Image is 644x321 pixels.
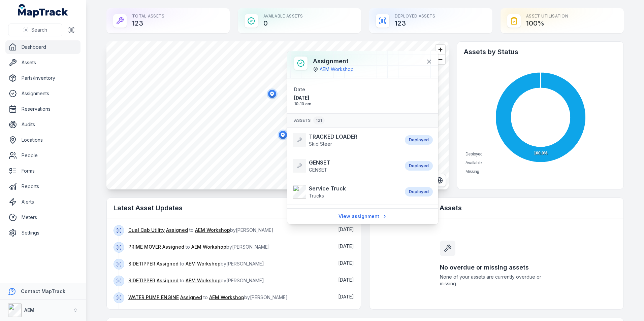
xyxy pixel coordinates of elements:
[309,167,327,173] span: GENSET
[128,294,288,300] span: to by [PERSON_NAME]
[114,203,354,213] h2: Latest Asset Updates
[5,71,80,85] a: Parts/Inventory
[440,274,553,287] span: None of your assets are currently overdue or missing.
[180,294,202,301] a: Assigned
[294,101,360,107] span: 10:10 am
[320,66,354,73] a: AEM Workshop
[5,211,80,224] a: Meters
[195,227,230,234] a: AEM Workshop
[128,244,270,250] span: to by [PERSON_NAME]
[338,226,354,232] time: 07/10/2025, 10:10:50 am
[24,307,34,313] strong: AEM
[294,116,325,124] span: Assets
[338,294,354,299] time: 07/10/2025, 10:10:50 am
[465,152,483,156] span: Deployed
[440,263,553,272] h3: No overdue or missing assets
[334,210,392,223] a: View assignment
[191,244,226,250] a: AEM Workshop
[405,135,433,145] div: Deployed
[128,227,165,234] a: Dual Cab Utility
[128,227,273,233] span: to by [PERSON_NAME]
[106,41,449,189] canvas: Map
[436,55,445,64] button: Zoom out
[294,95,360,107] time: 07/10/2025, 10:10:50 am
[5,133,80,147] a: Locations
[128,244,161,250] a: PRIME MOVER
[338,260,354,266] time: 07/10/2025, 10:10:50 am
[5,180,80,193] a: Reports
[338,294,354,299] span: [DATE]
[157,277,179,284] a: Assigned
[18,4,68,17] a: MapTrack
[338,243,354,249] time: 07/10/2025, 10:10:50 am
[5,118,80,131] a: Audits
[294,86,305,92] span: Date
[309,193,324,199] span: Trucks
[313,57,354,66] h3: Assignment
[5,164,80,178] a: Forms
[186,277,221,284] a: AEM Workshop
[209,294,244,301] a: AEM Workshop
[31,27,47,33] span: Search
[8,24,62,36] button: Search
[309,158,330,167] strong: GENSET
[313,116,325,124] div: 121
[5,226,80,240] a: Settings
[309,141,332,147] span: Skid Steer
[128,294,179,301] a: WATER PUMP ENGINE
[294,95,360,101] span: [DATE]
[5,195,80,209] a: Alerts
[465,160,482,165] span: Available
[162,244,184,250] a: Assigned
[338,226,354,232] span: [DATE]
[436,45,445,55] button: Zoom in
[293,184,398,199] a: Service TruckTrucks
[5,56,80,69] a: Assets
[166,227,188,234] a: Assigned
[309,133,357,141] strong: TRACKED LOADER
[405,187,433,197] div: Deployed
[376,203,617,213] h2: Overdue & Missing Assets
[5,149,80,162] a: People
[293,158,398,173] a: GENSETGENSET
[21,288,65,294] strong: Contact MapTrack
[464,47,617,57] h2: Assets by Status
[5,40,80,54] a: Dashboard
[186,260,221,267] a: AEM Workshop
[293,133,398,147] a: TRACKED LOADERSkid Steer
[128,261,264,266] span: to by [PERSON_NAME]
[309,184,346,192] strong: Service Truck
[465,169,479,174] span: Missing
[405,161,433,171] div: Deployed
[5,102,80,116] a: Reservations
[5,87,80,100] a: Assignments
[338,260,354,266] span: [DATE]
[433,174,446,187] button: Switch to Satellite View
[338,277,354,283] span: [DATE]
[338,277,354,283] time: 07/10/2025, 10:10:50 am
[128,278,264,283] span: to by [PERSON_NAME]
[338,243,354,249] span: [DATE]
[128,260,155,267] a: SIDETIPPER
[157,260,179,267] a: Assigned
[128,277,155,284] a: SIDETIPPER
